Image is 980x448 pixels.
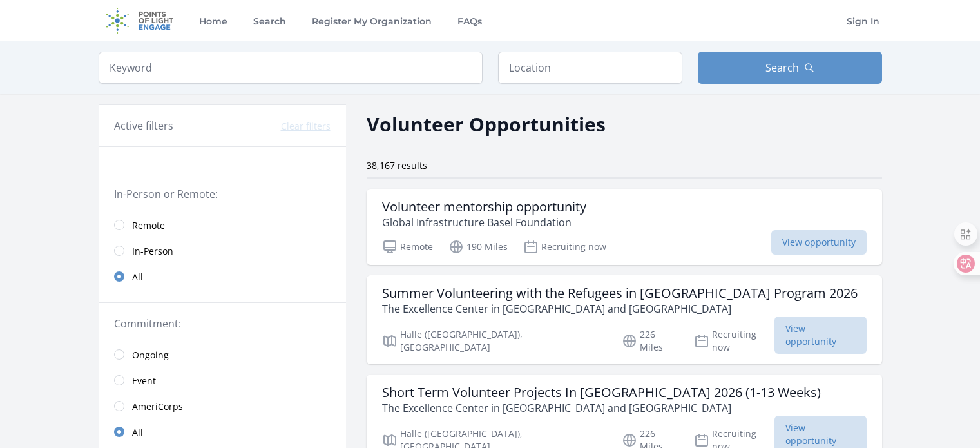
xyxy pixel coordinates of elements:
span: Event [132,375,156,387]
p: Recruiting now [523,239,606,255]
span: 38,167 results [367,159,427,171]
p: Global Infrastructure Basel Foundation [382,215,586,230]
h3: Summer Volunteering with the Refugees in [GEOGRAPHIC_DATA] Program 2026 [382,286,858,301]
span: Remote [132,219,165,232]
a: Summer Volunteering with the Refugees in [GEOGRAPHIC_DATA] Program 2026 The Excellence Center in ... [367,275,882,364]
a: Ongoing [99,342,346,367]
legend: Commitment: [114,316,331,331]
p: Remote [382,239,433,255]
legend: In-Person or Remote: [114,186,331,202]
a: All [99,419,346,445]
span: Search [765,60,799,75]
span: In-Person [132,245,173,258]
span: Ongoing [132,349,169,362]
input: Location [498,52,682,84]
span: AmeriCorps [132,400,183,413]
p: 226 Miles [622,328,679,354]
h3: Short Term Volunteer Projects In [GEOGRAPHIC_DATA] 2026 (1-13 Weeks) [382,385,821,400]
p: 190 Miles [448,239,508,255]
h3: Active filters [114,118,173,133]
a: All [99,264,346,289]
span: View opportunity [771,230,867,255]
h3: Volunteer mentorship opportunity [382,199,586,215]
input: Keyword [99,52,483,84]
span: All [132,426,143,439]
a: Volunteer mentorship opportunity Global Infrastructure Basel Foundation Remote 190 Miles Recruiti... [367,189,882,265]
a: AmeriCorps [99,393,346,419]
p: The Excellence Center in [GEOGRAPHIC_DATA] and [GEOGRAPHIC_DATA] [382,400,821,416]
p: Recruiting now [694,328,774,354]
a: In-Person [99,238,346,264]
a: Remote [99,212,346,238]
p: Halle ([GEOGRAPHIC_DATA]), [GEOGRAPHIC_DATA] [382,328,606,354]
span: View opportunity [774,317,867,354]
button: Clear filters [281,120,331,133]
h2: Volunteer Opportunities [367,110,606,139]
button: Search [698,52,882,84]
span: All [132,271,143,284]
a: Event [99,367,346,393]
p: The Excellence Center in [GEOGRAPHIC_DATA] and [GEOGRAPHIC_DATA] [382,301,858,317]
